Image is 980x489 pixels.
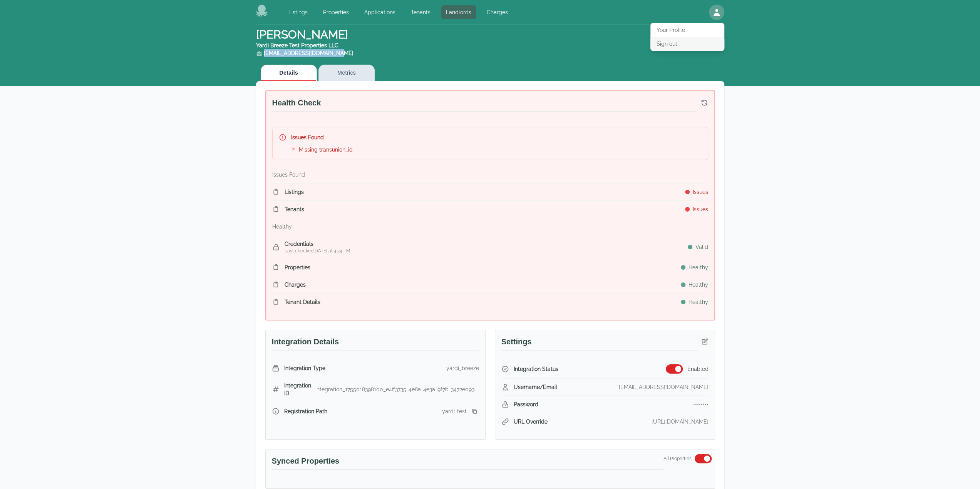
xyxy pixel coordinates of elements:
[446,364,479,372] div: yardi_breeze
[360,5,400,19] a: Applications
[285,240,350,248] span: Credentials
[261,65,317,81] button: Details
[650,23,724,37] button: Your Profile
[698,335,712,349] button: Edit integration credentials
[687,365,709,373] span: Enabled
[514,365,558,373] span: Integration Status
[285,298,320,306] span: tenant details
[650,37,724,51] button: Sign out
[299,146,353,154] span: Missing transunion_id
[689,264,708,271] span: Healthy
[284,364,325,372] span: Integration Type
[256,28,360,57] h1: [PERSON_NAME]
[482,5,513,19] a: Charges
[285,281,306,289] span: charges
[285,205,304,213] span: tenants
[663,456,692,462] span: All Properties
[695,454,712,463] button: Switch to select specific properties
[285,264,310,271] span: properties
[285,248,350,254] span: Last checked [DATE] at 4:24 PM
[284,407,327,415] span: Registration Path
[256,42,360,49] div: Yardi Breeze Test Properties LLC
[318,65,375,81] button: Metrics
[406,5,435,19] a: Tenants
[264,50,353,56] a: [EMAIL_ADDRESS][DOMAIN_NAME]
[318,5,353,19] a: Properties
[272,336,479,350] h3: Integration Details
[272,223,292,230] p: Healthy
[697,96,711,110] button: Refresh health check
[514,418,548,426] span: URL Override
[442,407,467,415] div: yardi-test
[689,298,708,306] span: Healthy
[291,134,324,141] span: Issues Found
[693,401,709,408] div: ••••••••
[284,382,316,397] span: Integration ID
[689,281,708,289] span: Healthy
[501,336,698,350] h3: Settings
[514,383,557,391] span: Username/Email
[693,188,708,196] span: Issues
[272,456,663,470] h3: Synced Properties
[285,188,304,196] span: listings
[693,205,708,213] span: Issues
[652,418,709,426] div: [URL][DOMAIN_NAME]
[514,401,538,408] span: Password
[272,171,305,179] p: Issues Found
[441,5,476,19] a: Landlords
[619,383,709,391] div: [EMAIL_ADDRESS][DOMAIN_NAME]
[695,243,708,251] span: Valid
[315,386,479,393] div: integration_1755018398100_e4ff3735-4e8a-4e3a-9f7b-3472e09336d3
[470,407,479,416] button: Copy registration link
[272,97,697,112] h3: Health Check
[284,5,312,19] a: Listings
